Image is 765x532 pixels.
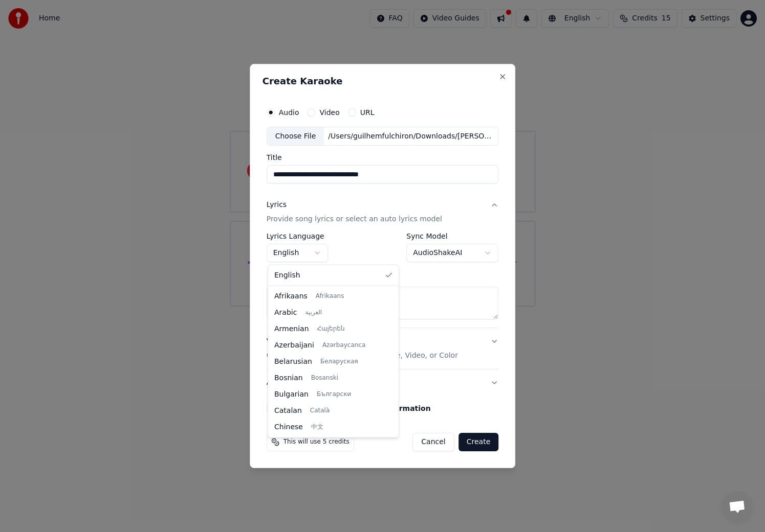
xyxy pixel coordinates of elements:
span: Azerbaijani [274,340,314,350]
span: العربية [305,308,322,316]
span: Català [310,406,330,414]
span: Afrikaans [316,292,344,300]
span: Bosanski [311,374,338,382]
span: Bulgarian [274,389,309,399]
span: Հայերեն [317,325,345,333]
span: Bosnian [274,373,303,383]
span: English [274,270,300,281]
span: Belarusian [274,356,312,366]
span: Armenian [274,323,309,334]
span: Беларуская [320,357,358,365]
span: Arabic [274,307,297,317]
span: Afrikaans [274,291,308,301]
span: Български [317,390,351,398]
span: 中文 [311,423,323,431]
span: Chinese [274,422,303,432]
span: Azərbaycanca [322,341,365,349]
span: Catalan [274,405,302,415]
